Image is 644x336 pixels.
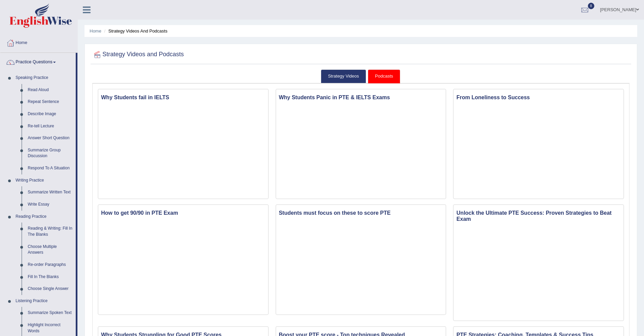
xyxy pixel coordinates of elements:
a: Practice Questions [0,53,76,70]
h3: How to get 90/90 in PTE Exam [98,208,268,218]
a: Fill In The Blanks [25,271,76,283]
h3: Students must focus on these to score PTE [276,208,446,218]
h3: Why Students fail in IELTS [98,93,268,102]
a: Re-tell Lecture [25,120,76,132]
a: Write Essay [25,198,76,211]
a: Choose Single Answer [25,283,76,295]
a: Choose Multiple Answers [25,241,76,259]
a: Listening Practice [13,295,76,307]
a: Repeat Sentence [25,96,76,108]
a: Reading & Writing: Fill In The Blanks [25,223,76,240]
h3: From Loneliness to Success [454,93,623,102]
a: Home [0,34,77,50]
a: Respond To A Situation [25,162,76,174]
a: Re-order Paragraphs [25,259,76,271]
h3: Unlock the Ultimate PTE Success: Proven Strategies to Beat Exam [454,208,623,224]
li: Strategy Videos and Podcasts [102,28,167,34]
a: Read Aloud [25,84,76,96]
a: Strategy Videos [321,69,366,83]
a: Describe Image [25,108,76,120]
a: Reading Practice [13,211,76,223]
a: Answer Short Question [25,132,76,144]
a: Summarize Group Discussion [25,144,76,162]
h3: Why Students Panic in PTE & IELTS Exams [276,93,446,102]
a: Summarize Written Text [25,186,76,198]
span: 8 [588,3,595,9]
a: Writing Practice [13,174,76,187]
a: Speaking Practice [13,72,76,84]
a: Summarize Spoken Text [25,307,76,319]
a: Podcasts [368,69,400,83]
h2: Strategy Videos and Podcasts [92,49,184,60]
a: Home [90,28,101,34]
